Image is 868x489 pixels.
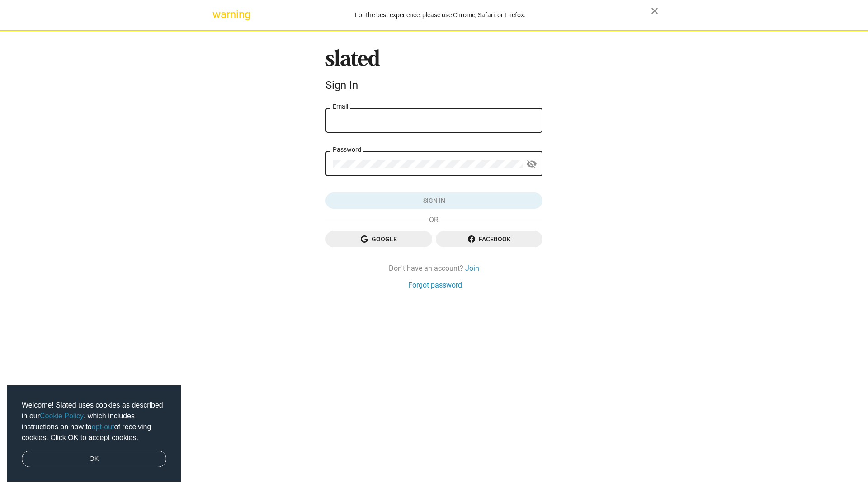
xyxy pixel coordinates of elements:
span: Welcome! Slated uses cookies as described in our , which includes instructions on how to of recei... [22,400,166,443]
div: For the best experience, please use Chrome, Safari, or Firefox. [230,9,651,21]
button: Show password [523,155,541,173]
a: Cookie Policy [40,412,84,420]
button: Facebook [436,231,542,247]
div: Don't have an account? [325,264,542,273]
a: Forgot password [408,280,462,290]
mat-icon: warning [212,9,223,20]
a: Join [465,264,479,273]
a: opt-out [92,423,114,431]
sl-branding: Sign In [325,49,542,96]
div: cookieconsent [7,385,181,482]
mat-icon: close [649,5,660,16]
button: Google [325,231,432,247]
mat-icon: visibility_off [526,157,537,171]
span: Facebook [443,231,535,247]
span: Google [333,231,425,247]
a: dismiss cookie message [22,451,166,468]
div: Sign In [325,79,542,91]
